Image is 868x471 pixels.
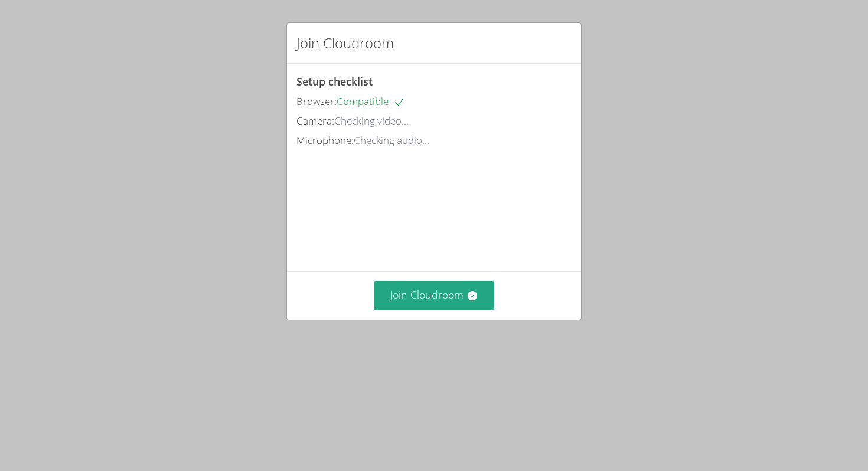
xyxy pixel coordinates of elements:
span: Camera: [296,114,334,127]
span: Checking audio... [354,133,429,147]
span: Compatible [337,94,405,108]
button: Join Cloudroom [374,281,495,310]
span: Browser: [296,94,337,108]
span: Setup checklist [296,74,373,89]
span: Checking video... [334,114,409,127]
h2: Join Cloudroom [296,32,394,54]
span: Microphone: [296,133,354,147]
